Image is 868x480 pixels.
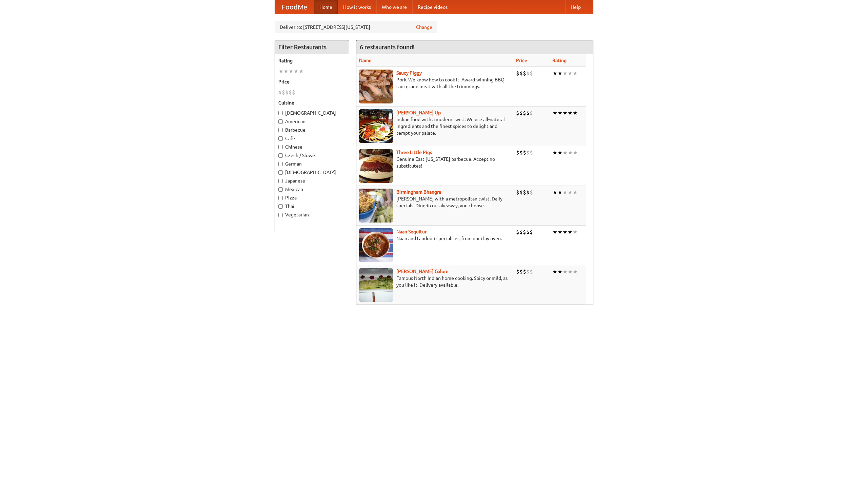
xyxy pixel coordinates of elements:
[526,70,530,77] li: $
[573,268,578,275] li: ★
[396,269,449,274] a: [PERSON_NAME] Galore
[278,177,346,184] label: Japanese
[278,170,283,175] input: [DEMOGRAPHIC_DATA]
[278,213,283,217] input: Vegetarian
[359,58,372,63] a: Name
[359,76,511,90] p: Pork. We know how to cook it. Award-winning BBQ sauce, and meat with all the trimmings.
[519,70,523,77] li: $
[359,189,393,223] img: bhangra.jpg
[278,187,283,192] input: Mexican
[552,189,557,196] li: ★
[278,169,346,176] label: [DEMOGRAPHIC_DATA]
[530,70,533,77] li: $
[552,149,557,156] li: ★
[526,268,530,275] li: $
[526,189,530,196] li: $
[516,149,519,156] li: $
[289,89,292,96] li: $
[278,127,346,133] label: Barbecue
[278,211,346,218] label: Vegetarian
[396,229,427,234] a: Naan Sequitur
[516,70,519,77] li: $
[278,143,346,150] label: Chinese
[573,149,578,156] li: ★
[278,186,346,193] label: Mexican
[530,228,533,236] li: $
[278,160,346,167] label: German
[294,68,299,75] li: ★
[563,109,568,117] li: ★
[359,235,511,242] p: Naan and tandoori specialties, from our clay oven.
[530,109,533,117] li: $
[278,162,283,166] input: German
[314,0,338,14] a: Home
[530,268,533,275] li: $
[359,109,393,143] img: curryup.jpg
[396,70,422,76] a: Saucy Piggy
[516,228,519,236] li: $
[396,189,441,195] a: Birmingham Bhangra
[568,109,573,117] li: ★
[278,89,282,96] li: $
[278,119,283,124] input: American
[278,153,283,158] input: Czech / Slovak
[416,24,432,31] a: Change
[552,58,567,63] a: Rating
[552,228,557,236] li: ★
[573,70,578,77] li: ★
[278,99,346,106] h5: Cuisine
[359,268,393,302] img: currygalore.jpg
[557,268,563,275] li: ★
[519,189,523,196] li: $
[557,149,563,156] li: ★
[526,149,530,156] li: $
[568,189,573,196] li: ★
[278,145,283,149] input: Chinese
[278,110,346,116] label: [DEMOGRAPHIC_DATA]
[285,89,289,96] li: $
[289,68,294,75] li: ★
[573,109,578,117] li: ★
[516,268,519,275] li: $
[278,118,346,125] label: American
[523,70,526,77] li: $
[516,58,527,63] a: Price
[519,268,523,275] li: $
[275,40,349,54] h4: Filter Restaurants
[557,109,563,117] li: ★
[278,196,283,200] input: Pizza
[523,228,526,236] li: $
[376,0,412,14] a: Who we are
[275,0,314,14] a: FoodMe
[563,268,568,275] li: ★
[282,89,285,96] li: $
[359,70,393,103] img: saucy.jpg
[278,194,346,201] label: Pizza
[278,136,283,141] input: Cafe
[563,70,568,77] li: ★
[292,89,295,96] li: $
[568,149,573,156] li: ★
[568,70,573,77] li: ★
[523,149,526,156] li: $
[519,149,523,156] li: $
[412,0,453,14] a: Recipe videos
[359,275,511,288] p: Famous North Indian home cooking. Spicy or mild, as you like it. Delivery available.
[360,44,415,50] ng-pluralize: 6 restaurants found!
[396,150,432,155] a: Three Little Pigs
[563,189,568,196] li: ★
[359,149,393,183] img: littlepigs.jpg
[552,70,557,77] li: ★
[565,0,586,14] a: Help
[278,135,346,142] label: Cafe
[519,228,523,236] li: $
[278,111,283,115] input: [DEMOGRAPHIC_DATA]
[359,228,393,262] img: naansequitur.jpg
[359,156,511,169] p: Genuine East [US_STATE] barbecue. Accept no substitutes!
[338,0,376,14] a: How it works
[557,228,563,236] li: ★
